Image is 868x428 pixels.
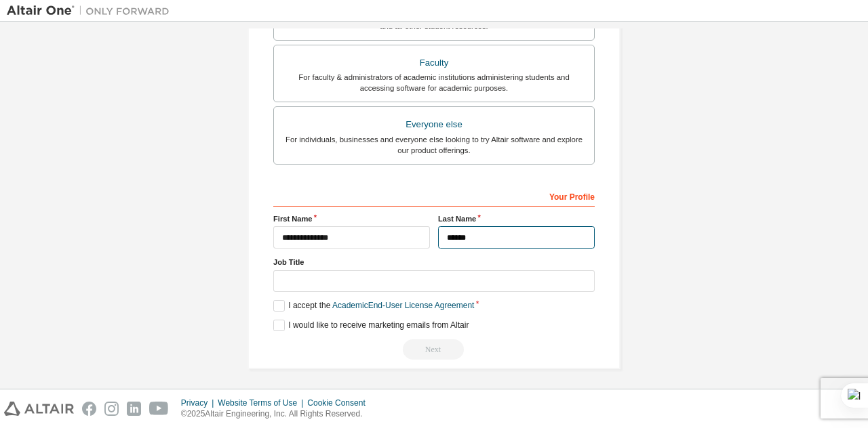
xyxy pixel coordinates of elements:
label: Last Name [438,213,595,224]
img: altair_logo.svg [4,402,74,416]
div: Privacy [181,398,218,408]
img: facebook.svg [82,402,96,416]
label: I accept the [273,300,474,312]
label: I would like to receive marketing emails from Altair [273,320,469,331]
a: Academic End-User License Agreement [332,301,474,310]
img: Altair One [7,4,176,18]
div: Website Terms of Use [218,398,307,408]
div: Everyone else [282,115,586,134]
p: © 2025 Altair Engineering, Inc. All Rights Reserved. [181,408,374,420]
div: For faculty & administrators of academic institutions administering students and accessing softwa... [282,72,586,93]
div: Read and acccept EULA to continue [273,339,595,360]
label: Job Title [273,257,595,267]
div: For individuals, businesses and everyone else looking to try Altair software and explore our prod... [282,134,586,156]
div: Faculty [282,53,586,72]
label: First Name [273,213,430,224]
div: Cookie Consent [307,398,373,408]
img: instagram.svg [104,402,119,416]
img: youtube.svg [149,402,169,416]
div: Your Profile [273,185,595,207]
img: linkedin.svg [127,402,141,416]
